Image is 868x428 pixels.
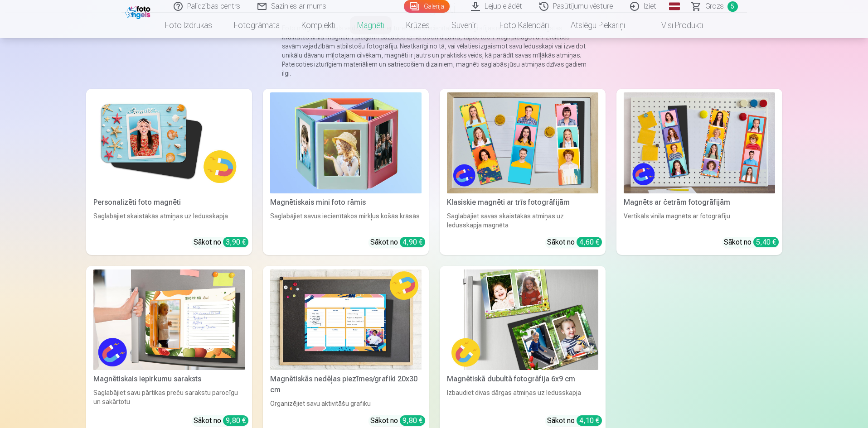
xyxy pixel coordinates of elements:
div: Saglabājiet skaistākās atmiņas uz ledusskapja [90,212,248,230]
img: Magnētiskās nedēļas piezīmes/grafiki 20x30 cm [270,269,422,370]
div: Vertikāls vinila magnēts ar fotogrāfiju [620,212,779,230]
div: Magnētiskās nedēļas piezīmes/grafiki 20x30 cm [267,374,425,395]
img: Klasiskie magnēti ar trīs fotogrāfijām [447,92,598,193]
div: 9,80 € [400,415,425,426]
a: Fotogrāmata [223,13,291,38]
p: Foto magnēti ir ideāls veids, kā vienmēr turēt savas iecienītākās fotogrāfijas redzamā vietā. Aug... [282,24,587,78]
a: Suvenīri [441,13,489,38]
img: Magnētiskais iepirkumu saraksts [93,269,245,370]
div: Saglabājiet savu pārtikas preču sarakstu parocīgu un sakārtotu [90,388,248,408]
div: Sākot no [547,415,602,426]
img: Personalizēti foto magnēti [93,92,245,193]
span: Grozs [705,1,724,12]
a: Visi produkti [636,13,714,38]
a: Foto izdrukas [154,13,223,38]
div: Sākot no [194,415,248,426]
a: Atslēgu piekariņi [560,13,636,38]
div: Sākot no [370,237,425,248]
a: Magnēts ar četrām fotogrāfijāmMagnēts ar četrām fotogrāfijāmVertikāls vinila magnēts ar fotogrāfi... [616,89,782,255]
a: Krūzes [395,13,441,38]
div: Saglabājiet savus iecienītākos mirkļus košās krāsās [267,212,425,230]
img: Magnētiskā dubultā fotogrāfija 6x9 cm [447,269,598,370]
div: Magnētiskais iepirkumu saraksts [90,374,248,385]
span: 5 [727,1,738,12]
div: Sākot no [547,237,602,248]
div: 5,40 € [753,237,779,247]
div: Magnētiskā dubultā fotogrāfija 6x9 cm [443,374,602,385]
img: /fa1 [125,4,153,19]
div: Saglabājiet savas skaistākās atmiņas uz ledusskapja magnēta [443,212,602,230]
a: Klasiskie magnēti ar trīs fotogrāfijāmKlasiskie magnēti ar trīs fotogrāfijāmSaglabājiet savas ska... [440,89,606,255]
a: Magnēti [346,13,395,38]
img: Magnētiskais mini foto rāmis [270,92,422,193]
div: 9,80 € [223,415,248,426]
div: Sākot no [370,415,425,426]
div: Izbaudiet divas dārgas atmiņas uz ledusskapja [443,388,602,408]
a: Foto kalendāri [489,13,560,38]
div: Magnētiskais mini foto rāmis [267,197,425,208]
div: Magnēts ar četrām fotogrāfijām [620,197,779,208]
div: 4,10 € [577,415,602,426]
a: Komplekti [291,13,346,38]
div: Personalizēti foto magnēti [90,197,248,208]
div: 4,60 € [577,237,602,247]
img: Magnēts ar četrām fotogrāfijām [624,92,775,193]
div: Organizējiet savu aktivitāšu grafiku [267,399,425,408]
div: 3,90 € [223,237,248,247]
a: Personalizēti foto magnētiPersonalizēti foto magnētiSaglabājiet skaistākās atmiņas uz ledusskapja... [86,89,252,255]
div: Klasiskie magnēti ar trīs fotogrāfijām [443,197,602,208]
div: Sākot no [194,237,248,248]
div: Sākot no [724,237,779,248]
a: Magnētiskais mini foto rāmisMagnētiskais mini foto rāmisSaglabājiet savus iecienītākos mirkļus ko... [263,89,429,255]
div: 4,90 € [400,237,425,247]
